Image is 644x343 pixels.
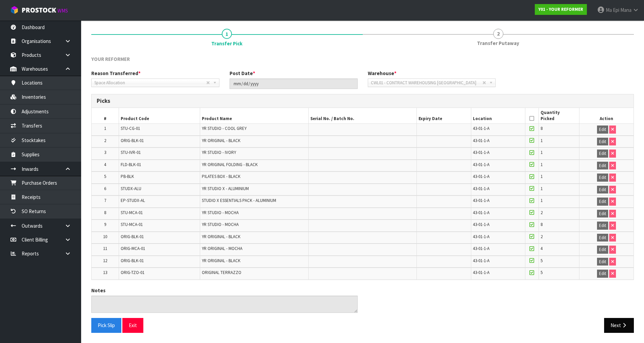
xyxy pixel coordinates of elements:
[202,150,236,155] span: YR STUDIO - IVORY
[22,6,56,15] span: ProStock
[473,210,490,215] span: 43-01-1-A
[368,70,397,77] label: Warehouse
[473,138,490,143] span: 43-01-1-A
[539,108,579,124] th: Quantity Picked
[200,108,309,124] th: Product Name
[104,174,106,179] span: 5
[604,318,634,333] button: Next
[202,198,276,203] span: STUDIO X ESSENTIALS PACK - ALUMINIUM
[597,174,608,182] button: Edit
[103,246,107,251] span: 11
[541,222,543,227] span: 8
[597,234,608,242] button: Edit
[202,270,241,275] span: ORIGINAL TERRAZZO
[597,125,608,134] button: Edit
[541,246,543,251] span: 4
[104,210,106,215] span: 8
[121,222,143,227] span: STU-MCA-01
[91,70,141,77] label: Reason Transferred
[597,150,608,158] button: Edit
[104,222,106,227] span: 9
[473,234,490,239] span: 43-01-1-A
[121,258,144,264] span: ORIG-BLK-01
[597,198,608,206] button: Edit
[92,108,119,124] th: #
[473,125,490,131] span: 43-01-1-A
[91,287,105,294] label: Notes
[121,210,143,215] span: STU-MCA-01
[104,186,106,191] span: 6
[606,7,619,13] span: Ma Epi
[121,162,141,167] span: FLD-BLK-01
[597,258,608,266] button: Edit
[121,198,145,203] span: EP-STUDX-AL
[10,6,19,14] img: cube-alt.png
[620,7,631,13] span: Mana
[541,186,543,191] span: 1
[202,138,240,143] span: YR ORIGINAL - BLACK
[230,78,358,89] input: Post Date
[103,258,107,264] span: 12
[121,270,144,275] span: ORIG-TZO-01
[473,162,490,167] span: 43-01-1-A
[202,186,249,191] span: YR STUDIO X - ALUMINIUM
[202,125,246,131] span: YR STUDIO - COOL GREY
[57,7,68,14] small: WMS
[471,108,525,124] th: Location
[493,29,503,39] span: 2
[121,138,144,143] span: ORIG-BLK-01
[104,162,106,167] span: 4
[308,108,417,124] th: Serial No. / Batch No.
[597,138,608,146] button: Edit
[541,234,543,239] span: 2
[473,222,490,227] span: 43-01-1-A
[541,270,543,275] span: 5
[541,138,543,143] span: 1
[121,125,140,131] span: STU-CG-01
[202,174,240,179] span: PILATES BOX - BLACK
[597,270,608,278] button: Edit
[473,150,490,155] span: 43-01-1-A
[202,210,239,215] span: YR STUDIO - MOCHA
[104,150,106,155] span: 3
[541,210,543,215] span: 2
[541,125,543,131] span: 8
[94,79,206,87] span: Space Allocation
[121,234,144,239] span: ORIG-BLK-01
[597,162,608,170] button: Edit
[541,174,543,179] span: 1
[473,270,490,275] span: 43-01-1-A
[202,162,258,167] span: YR ORIGINAL FOLDING - BLACK
[202,246,242,251] span: YR ORIGINAL - MOCHA
[535,4,587,15] a: Y01 - YOUR REFORMER
[597,222,608,230] button: Edit
[104,125,106,131] span: 1
[473,246,490,251] span: 43-01-1-A
[121,174,134,179] span: PB-BLK
[579,108,634,124] th: Action
[597,186,608,194] button: Edit
[91,56,130,62] span: YOUR REFORMER
[91,318,121,333] button: Pick Slip
[541,162,543,167] span: 1
[202,234,240,239] span: YR ORIGINAL - BLACK
[104,138,106,143] span: 2
[103,270,107,275] span: 13
[539,6,583,12] strong: Y01 - YOUR REFORMER
[541,258,543,264] span: 5
[473,198,490,203] span: 43-01-1-A
[417,108,471,124] th: Expiry Date
[119,108,200,124] th: Product Code
[473,174,490,179] span: 43-01-1-A
[202,222,239,227] span: YR STUDIO - MOCHA
[211,40,242,47] span: Transfer Pick
[371,79,483,87] span: CWL01 - CONTRACT WAREHOUSING [GEOGRAPHIC_DATA]
[121,186,141,191] span: STUDX-ALU
[202,258,240,264] span: YR ORIGINAL - BLACK
[230,70,255,77] label: Post Date
[104,198,106,203] span: 7
[477,40,519,47] span: Transfer Putaway
[103,234,107,239] span: 10
[122,318,143,333] button: Exit
[473,186,490,191] span: 43-01-1-A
